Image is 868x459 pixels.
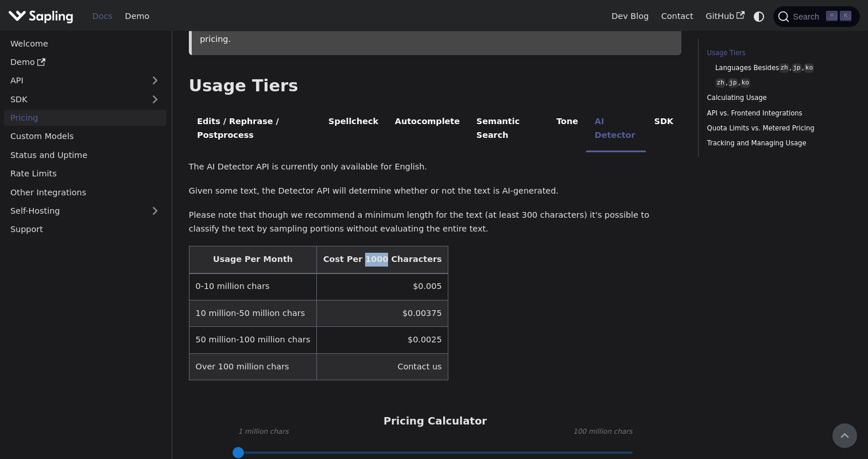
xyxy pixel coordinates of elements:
li: Spellcheck [320,107,387,152]
td: 10 million-50 million chars [189,300,316,327]
button: Expand sidebar category 'SDK' [144,91,166,107]
a: Support [4,221,166,238]
button: Expand sidebar category 'API' [144,72,166,89]
code: zh [779,63,789,73]
a: Languages Besideszh,jp,ko [715,63,843,74]
button: Scroll back to top [832,423,857,448]
a: SDK [4,91,144,107]
td: $0.00375 [317,300,448,327]
code: jp [728,78,738,88]
a: Dev Blog [605,7,654,25]
a: Custom Models [4,128,166,145]
a: Quota Limits vs. Metered Pricing [707,123,847,134]
td: $0.005 [317,273,448,300]
a: Demo [4,54,166,71]
span: 1 million chars [238,426,289,438]
td: 0-10 million chars [189,273,316,300]
p: Given some text, the Detector API will determine whether or not the text is AI-generated. [189,184,682,198]
h3: Pricing Calculator [383,415,487,428]
a: Pricing [4,110,166,126]
button: Search (Command+K) [773,6,859,27]
p: Please note that though we recommend a minimum length for the text (at least 300 characters) it's... [189,209,682,236]
button: Switch between dark and light mode (currently system mode) [751,8,768,25]
code: zh [715,78,726,88]
td: 50 million-100 million chars [189,327,316,353]
a: Calculating Usage [707,92,847,103]
a: Contact [655,7,700,25]
a: zh,jp,ko [715,78,843,88]
img: Sapling.ai [8,8,73,25]
th: Usage Per Month [189,246,316,273]
span: 100 million chars [573,426,632,438]
a: Rate Limits [4,165,166,182]
a: API vs. Frontend Integrations [707,108,847,119]
span: Search [789,12,826,21]
code: jp [792,63,802,73]
a: Docs [86,7,119,25]
td: Contact us [317,353,448,380]
p: If you need a self-hosted solution or a BAA for HIPAA compliance, please also contact for custom ... [200,20,673,47]
li: Edits / Rephrase / Postprocess [189,107,320,152]
a: Sapling.ai [8,8,77,25]
li: Tone [548,107,587,152]
a: GitHub [699,7,750,25]
li: Semantic Search [468,107,548,152]
li: Autocomplete [386,107,468,152]
a: Status and Uptime [4,146,166,163]
a: Tracking and Managing Usage [707,138,847,149]
a: Other Integrations [4,184,166,200]
td: Over 100 million chars [189,353,316,380]
code: ko [804,63,814,73]
li: AI Detector [586,107,646,152]
td: $0.0025 [317,327,448,353]
li: SDK [646,107,681,152]
a: API [4,72,144,89]
kbd: ⌘ [826,11,838,21]
a: Demo [119,7,156,25]
h2: Usage Tiers [189,76,682,97]
a: Self-Hosting [4,203,166,219]
th: Cost Per 1000 Characters [317,246,448,273]
p: The AI Detector API is currently only available for English. [189,160,682,174]
kbd: K [840,11,851,21]
code: ko [740,78,750,88]
a: Usage Tiers [707,48,847,59]
a: Welcome [4,35,166,52]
